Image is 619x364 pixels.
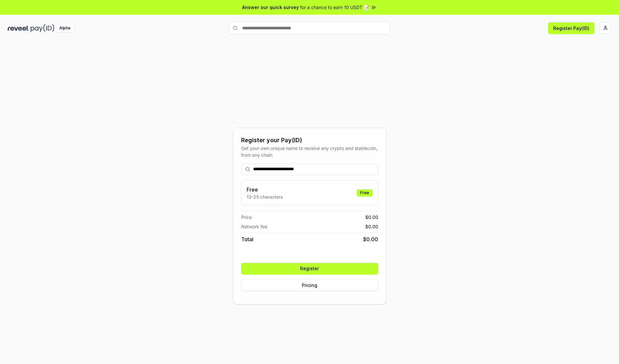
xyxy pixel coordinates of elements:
[241,235,253,243] span: Total
[365,214,378,221] span: $ 0.00
[548,22,594,34] button: Register Pay(ID)
[241,145,378,158] div: Get your own unique name to receive any crypto and stablecoin, from any chain
[241,280,378,291] button: Pricing
[241,263,378,274] button: Register
[31,24,54,32] img: pay_id
[365,223,378,230] span: $ 0.00
[247,186,283,193] h3: Free
[8,24,29,32] img: reveel_dark
[300,4,369,11] span: for a chance to earn 10 USDT 📝
[56,24,74,32] div: Alpha
[241,223,267,230] span: Network fee
[241,136,378,145] div: Register your Pay(ID)
[247,193,283,200] p: 13-25 characters
[242,4,299,11] span: Answer our quick survey
[363,235,378,243] span: $ 0.00
[357,189,373,196] div: Free
[241,214,252,221] span: Price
